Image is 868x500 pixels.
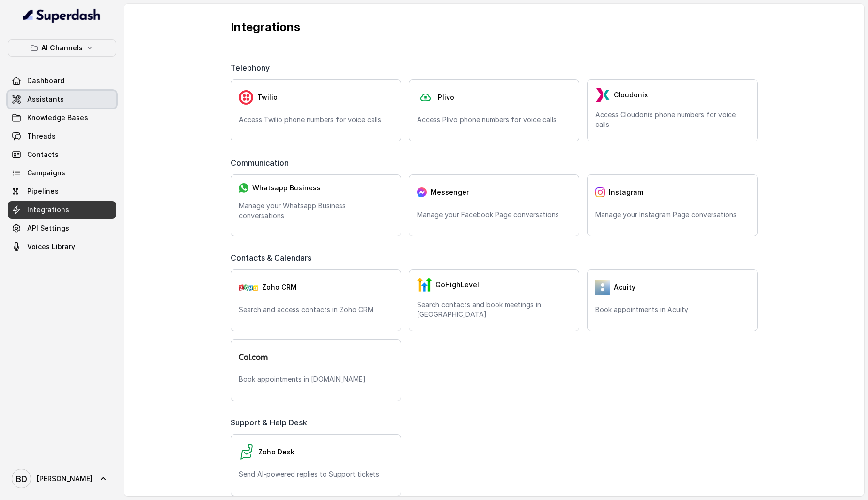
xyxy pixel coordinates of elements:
[417,115,571,125] p: Access Plivo phone numbers for voice calls
[8,127,116,145] a: Threads
[435,280,479,290] span: GoHighLevel
[239,469,393,479] p: Send AI-powered replies to Support tickets
[417,187,427,197] img: messenger.2e14a0163066c29f9ca216c7989aa592.svg
[239,375,393,384] p: Book appointments in [DOMAIN_NAME]
[8,146,116,163] a: Contacts
[16,474,27,484] text: BD
[252,183,321,193] span: Whatsapp Business
[231,157,293,169] span: Communication
[417,300,571,319] p: Search contacts and book meetings in [GEOGRAPHIC_DATA]
[41,42,83,54] p: AI Channels
[258,447,294,457] span: Zoho Desk
[609,187,643,197] span: Instagram
[239,115,393,125] p: Access Twilio phone numbers for voice calls
[8,109,116,126] a: Knowledge Bases
[231,417,311,428] span: Support & Help Desk
[27,205,69,215] span: Integrations
[27,223,69,233] span: API Settings
[239,284,258,291] img: zohoCRM.b78897e9cd59d39d120b21c64f7c2b3a.svg
[417,90,434,105] img: plivo.d3d850b57a745af99832d897a96997ac.svg
[23,8,101,23] img: light.svg
[417,210,571,219] p: Manage your Facebook Page conversations
[8,238,116,255] a: Voices Library
[438,93,454,102] span: Plivo
[595,280,610,295] img: 5vvjV8cQY1AVHSZc2N7qU9QabzYIM+zpgiA0bbq9KFoni1IQNE8dHPp0leJjYW31UJeOyZnSBUO77gdMaNhFCgpjLZzFnVhVC...
[27,187,59,196] span: Pipelines
[8,465,116,492] a: [PERSON_NAME]
[231,62,274,74] span: Telephony
[595,210,749,219] p: Manage your Instagram Page conversations
[239,90,253,105] img: twilio.7c09a4f4c219fa09ad352260b0a8157b.svg
[8,72,116,90] a: Dashboard
[8,183,116,200] a: Pipelines
[27,168,65,178] span: Campaigns
[8,164,116,182] a: Campaigns
[595,305,749,314] p: Book appointments in Acuity
[239,354,268,360] img: logo.svg
[27,113,88,123] span: Knowledge Bases
[417,278,432,292] img: GHL.59f7fa3143240424d279.png
[595,88,610,102] img: LzEnlUgADIwsuYwsTIxNLkxQDEyBEgDTDZAMjs1Qgy9jUyMTMxBzEB8uASKBKLgDqFxF08kI1lQAAAABJRU5ErkJggg==
[231,19,758,35] p: Integrations
[257,93,278,102] span: Twilio
[431,187,469,197] span: Messenger
[8,219,116,237] a: API Settings
[8,39,116,57] button: AI Channels
[595,187,605,197] img: instagram.04eb0078a085f83fc525.png
[614,90,648,100] span: Cloudonix
[8,91,116,108] a: Assistants
[239,305,393,314] p: Search and access contacts in Zoho CRM
[239,201,393,220] p: Manage your Whatsapp Business conversations
[27,242,75,251] span: Voices Library
[27,94,64,104] span: Assistants
[614,282,635,292] span: Acuity
[239,183,248,193] img: whatsapp.f50b2aaae0bd8934e9105e63dc750668.svg
[27,131,56,141] span: Threads
[8,201,116,219] a: Integrations
[262,282,297,292] span: Zoho CRM
[231,252,315,264] span: Contacts & Calendars
[595,110,749,129] p: Access Cloudonix phone numbers for voice calls
[37,474,93,484] span: [PERSON_NAME]
[27,76,64,86] span: Dashboard
[27,150,59,159] span: Contacts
